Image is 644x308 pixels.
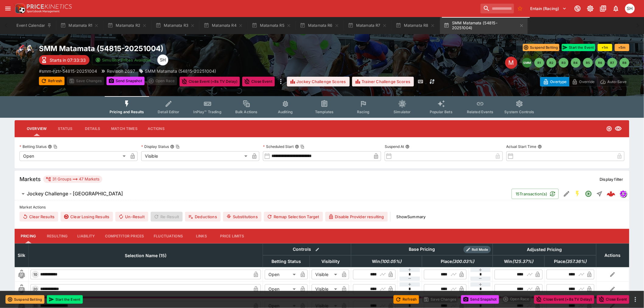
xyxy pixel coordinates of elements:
[547,58,556,68] button: R2
[620,191,627,197] img: simulator
[265,258,308,265] span: Betting Status
[597,295,629,304] button: Close Event
[57,17,103,34] button: Matamata R1
[46,176,100,183] div: 31 Groups 47 Markets
[470,247,491,252] span: Roll Mode
[493,243,596,255] th: Adjusted Pricing
[393,212,429,222] button: ShowSummary
[2,3,13,14] button: open drawer
[151,212,183,222] span: Re-Result
[15,44,34,63] img: horse_racing.png
[188,229,215,243] button: Links
[72,229,100,243] button: Liability
[17,284,26,294] img: blank-silk.png
[594,188,605,199] button: Straight
[118,252,173,259] span: Selection Name (15)
[561,188,572,199] button: Edit Detail
[42,229,72,243] button: Resulting
[170,145,174,149] button: Display StatusCopy To Clipboard
[385,144,404,149] p: Suspend At
[565,258,587,265] em: ( 357.36 %)
[595,58,605,68] button: R6
[596,243,629,267] th: Actions
[92,55,155,65] button: Simulator Prices Available
[107,77,145,85] button: Send Snapshot
[142,121,170,136] button: Actions
[607,58,617,68] button: R7
[149,229,188,243] button: Fluctuations
[538,145,542,149] button: Actual Start Time
[158,110,179,114] span: Detail Editor
[585,3,596,14] button: Toggle light/dark mode
[32,272,38,277] span: 10
[357,110,369,114] span: Racing
[141,144,169,149] p: Display Status
[611,3,621,14] button: Notifications
[265,284,298,294] div: Open
[263,144,294,149] p: Scheduled Start
[596,174,627,184] button: Display filter
[263,243,351,255] th: Controls
[79,121,106,136] button: Details
[39,44,334,53] h2: Copy To Clipboard
[550,79,567,85] p: Overtype
[502,295,532,303] div: split button
[265,270,298,279] div: Open
[481,4,514,13] input: search
[19,203,625,212] label: Market Actions
[540,77,629,86] div: Start From
[467,110,493,114] span: Related Events
[27,191,123,197] h6: Jockey Challenge - [GEOGRAPHIC_DATA]
[152,17,199,34] button: Matamata R3
[47,295,83,304] button: Start the Event
[157,54,168,65] div: Scott Hunt
[106,121,142,136] button: Match Times
[583,188,594,199] button: Open
[13,2,26,15] img: PriceKinetics Logo
[315,258,346,265] span: Visibility
[548,258,593,265] span: Place(357.36%)
[147,77,177,85] div: split button
[620,190,627,198] div: simulator
[583,58,593,68] button: R5
[505,110,534,114] span: System Controls
[505,57,517,69] div: Edit Meeting
[27,10,60,13] img: Sportsbook Management
[434,258,481,265] span: Place(300.03%)
[523,44,559,51] button: Suspend Betting
[452,258,474,265] em: ( 300.03 %)
[15,229,42,243] button: Pricing
[559,58,569,68] button: R3
[19,176,41,183] h5: Markets
[540,77,569,86] button: Overtype
[296,17,343,34] button: Matamata R6
[295,145,299,149] button: Scheduled StartCopy To Clipboard
[5,295,44,304] button: Suspend Betting
[562,44,595,51] button: Start the Event
[407,246,438,253] div: Base Pricing
[392,17,439,34] button: Matamata R8
[194,110,222,114] span: InPlay™ Trading
[615,44,629,51] button: +5m
[632,296,639,303] button: more
[313,246,321,254] button: Bulk edit
[325,212,388,222] button: Disable Provider resulting
[315,110,334,114] span: Templates
[215,229,249,243] button: Price Limits
[405,145,410,149] button: Suspend At
[497,258,540,265] span: Win(125.37%)
[464,246,491,253] div: Show/hide Price Roll mode configuration.
[598,44,612,51] button: +1m
[522,58,532,68] button: SMM
[287,77,350,86] button: Jockey Challenge Scores
[51,121,79,136] button: Status
[141,151,250,161] div: Visible
[380,258,401,265] em: ( 100.05 %)
[139,68,216,74] div: SMM Matamata (54815-20251004)
[585,190,592,198] svg: Open
[19,151,128,161] div: Open
[344,17,391,34] button: Matamata R7
[115,212,148,222] button: Un-Result
[352,77,414,86] button: Trainer Challenge Scores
